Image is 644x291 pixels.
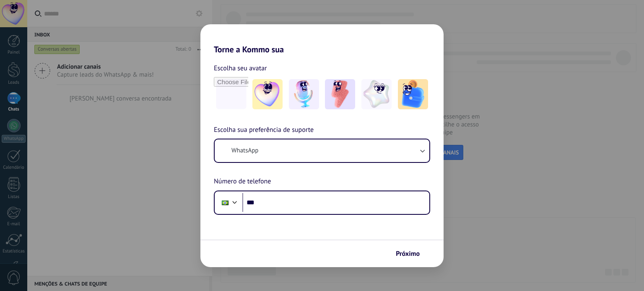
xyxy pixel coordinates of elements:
[396,251,420,257] span: Próximo
[217,194,233,211] div: Brazil: + 55
[289,79,319,109] img: -2.jpeg
[214,125,314,136] span: Escolha sua preferência de suporte
[361,79,392,109] img: -4.jpeg
[231,147,258,155] span: WhatsApp
[392,247,431,261] button: Próximo
[325,79,355,109] img: -3.jpeg
[398,79,428,109] img: -5.jpeg
[200,24,444,54] h2: Torne a Kommo sua
[214,176,271,187] span: Número de telefone
[214,63,267,74] span: Escolha seu avatar
[252,79,283,109] img: -1.jpeg
[215,139,429,162] button: WhatsApp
